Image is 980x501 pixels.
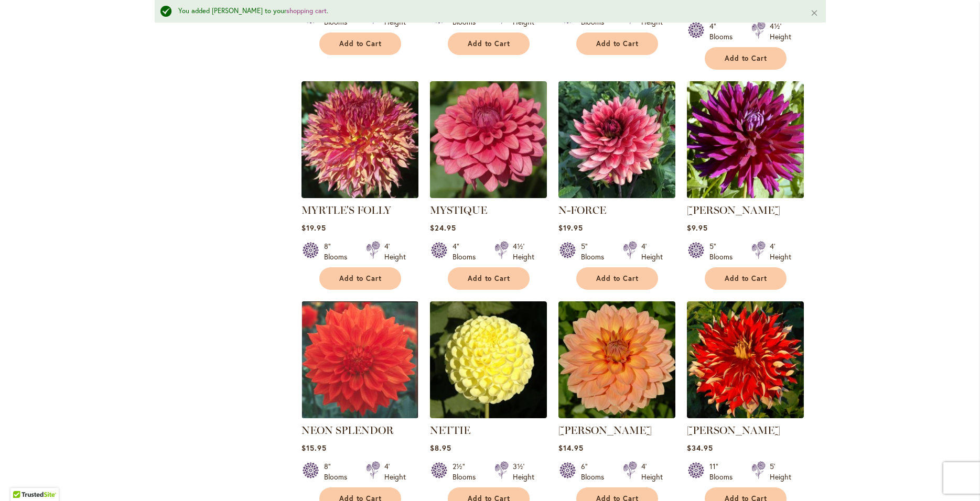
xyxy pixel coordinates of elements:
[430,424,470,437] a: NETTIE
[558,301,675,418] img: Nicholas
[513,461,534,482] div: 3½' Height
[301,204,391,216] a: MYRTLE'S FOLLY
[687,424,780,437] a: [PERSON_NAME]
[581,241,610,262] div: 5" Blooms
[558,443,584,453] span: $14.95
[301,81,418,198] img: MYRTLE'S FOLLY
[448,32,530,55] button: Add to Cart
[430,301,547,418] img: NETTIE
[596,39,639,48] span: Add to Cart
[709,21,739,42] div: 4" Blooms
[770,21,791,42] div: 4½' Height
[301,410,418,420] a: Neon Splendor
[319,267,401,290] button: Add to Cart
[687,190,804,200] a: NADINE JESSIE
[301,223,326,233] span: $19.95
[453,241,482,262] div: 4" Blooms
[301,443,327,453] span: $15.95
[558,190,675,200] a: N-FORCE
[687,204,780,216] a: [PERSON_NAME]
[468,39,511,48] span: Add to Cart
[430,204,487,216] a: MYSTIQUE
[430,223,456,233] span: $24.95
[725,274,768,283] span: Add to Cart
[687,81,804,198] img: NADINE JESSIE
[286,6,327,15] a: shopping cart
[725,54,768,63] span: Add to Cart
[319,32,401,55] button: Add to Cart
[596,274,639,283] span: Add to Cart
[558,81,675,198] img: N-FORCE
[558,424,652,437] a: [PERSON_NAME]
[576,267,658,290] button: Add to Cart
[705,47,787,70] button: Add to Cart
[301,301,418,418] img: Neon Splendor
[430,410,547,420] a: NETTIE
[339,274,382,283] span: Add to Cart
[301,190,418,200] a: MYRTLE'S FOLLY
[687,223,708,233] span: $9.95
[641,461,663,482] div: 4' Height
[384,241,406,262] div: 4' Height
[687,301,804,418] img: Nick Sr
[576,32,658,55] button: Add to Cart
[687,443,713,453] span: $34.95
[178,6,794,16] div: You added [PERSON_NAME] to your .
[384,461,406,482] div: 4' Height
[709,241,739,262] div: 5" Blooms
[339,39,382,48] span: Add to Cart
[770,461,791,482] div: 5' Height
[453,461,482,482] div: 2½" Blooms
[558,410,675,420] a: Nicholas
[430,443,451,453] span: $8.95
[430,81,547,198] img: MYSTIQUE
[301,424,394,437] a: NEON SPLENDOR
[641,241,663,262] div: 4' Height
[770,241,791,262] div: 4' Height
[558,223,583,233] span: $19.95
[324,241,353,262] div: 8" Blooms
[513,241,534,262] div: 4½' Height
[581,461,610,482] div: 6" Blooms
[324,461,353,482] div: 8" Blooms
[687,410,804,420] a: Nick Sr
[705,267,787,290] button: Add to Cart
[8,464,37,493] iframe: Launch Accessibility Center
[430,190,547,200] a: MYSTIQUE
[709,461,739,482] div: 11" Blooms
[558,204,606,216] a: N-FORCE
[448,267,530,290] button: Add to Cart
[468,274,511,283] span: Add to Cart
